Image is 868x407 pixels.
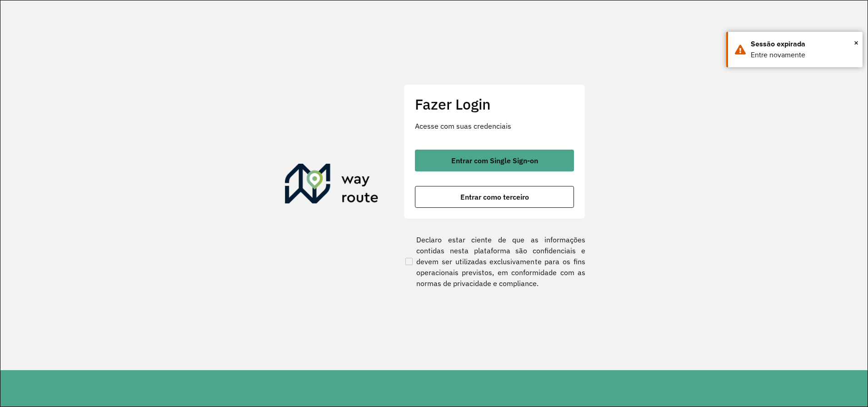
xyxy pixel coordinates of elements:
[854,36,858,50] button: Close
[415,121,574,131] p: Acesse com suas credenciais
[460,193,529,201] span: Entrar como terceiro
[415,150,574,171] button: button
[285,164,379,207] img: Roteirizador AmbevTech
[415,186,574,208] button: button
[451,157,538,164] span: Entrar com Single Sign-on
[404,234,585,289] label: Declaro estar ciente de que as informações contidas nesta plataforma são confidenciais e devem se...
[751,50,856,60] div: Entre novamente
[415,95,574,113] h2: Fazer Login
[854,36,858,50] span: ×
[751,39,856,50] div: Sessão expirada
